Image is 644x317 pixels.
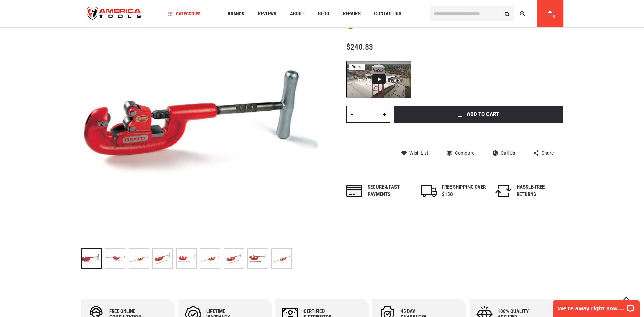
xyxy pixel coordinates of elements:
[493,150,515,156] a: Call Us
[447,150,474,156] a: Compare
[152,245,176,272] div: RIDGID 32825 CUTTER, 2A HD 3 WHEEL PIPE
[401,150,428,156] a: Wish List
[200,249,220,268] img: RIDGID 32825 CUTTER, 2A HD 3 WHEEL PIPE
[392,125,565,145] iframe: Secure express checkout frame
[455,151,474,155] span: Compare
[224,249,244,268] img: RIDGID 32825 CUTTER, 2A HD 3 WHEEL PIPE
[517,184,561,198] div: HASSLE-FREE RETURNS
[501,151,515,155] span: Call Us
[374,11,401,16] span: Contact Us
[255,9,279,18] a: Reviews
[442,184,486,198] div: FREE SHIPPING OVER $150
[168,11,201,16] span: Categories
[81,3,322,245] img: RIDGID 32825 CUTTER, 2A HD 3 WHEEL PIPE
[177,249,196,268] img: RIDGID 32825 CUTTER, 2A HD 3 WHEEL PIPE
[272,249,291,268] img: RIDGID 32825 CUTTER, 2A HD 3 WHEEL PIPE
[421,185,437,197] img: shipping
[224,245,247,272] div: RIDGID 32825 CUTTER, 2A HD 3 WHEEL PIPE
[495,185,512,197] img: returns
[368,184,412,198] div: Secure & fast payments
[346,42,373,52] span: $240.83
[258,11,276,16] span: Reviews
[129,245,152,272] div: RIDGID 32825 CUTTER, 2A HD 3 WHEEL PIPE
[371,9,404,18] a: Contact Us
[290,11,305,16] span: About
[105,249,125,268] img: RIDGID 32825 CUTTER, 2A HD 3 WHEEL PIPE
[287,9,308,18] a: About
[467,111,499,117] span: Add to Cart
[153,249,172,268] img: RIDGID 32825 CUTTER, 2A HD 3 WHEEL PIPE
[541,151,554,155] span: Share
[81,245,105,272] div: RIDGID 32825 CUTTER, 2A HD 3 WHEEL PIPE
[200,245,224,272] div: RIDGID 32825 CUTTER, 2A HD 3 WHEEL PIPE
[81,1,147,27] a: store logo
[315,9,332,18] a: Blog
[248,249,268,268] img: RIDGID 32825 CUTTER, 2A HD 3 WHEEL PIPE
[501,7,514,20] button: Search
[409,151,428,155] span: Wish List
[318,11,329,16] span: Blog
[553,15,555,18] span: 0
[105,245,129,272] div: RIDGID 32825 CUTTER, 2A HD 3 WHEEL PIPE
[225,9,247,18] a: Brands
[343,11,361,16] span: Repairs
[394,106,563,123] button: Add to Cart
[247,245,271,272] div: RIDGID 32825 CUTTER, 2A HD 3 WHEEL PIPE
[549,296,644,317] iframe: LiveChat chat widget
[81,1,147,27] img: America Tools
[271,245,292,272] div: RIDGID 32825 CUTTER, 2A HD 3 WHEEL PIPE
[228,11,244,16] span: Brands
[165,9,204,18] a: Categories
[346,185,363,197] img: payments
[176,245,200,272] div: RIDGID 32825 CUTTER, 2A HD 3 WHEEL PIPE
[340,9,364,18] a: Repairs
[129,249,149,268] img: RIDGID 32825 CUTTER, 2A HD 3 WHEEL PIPE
